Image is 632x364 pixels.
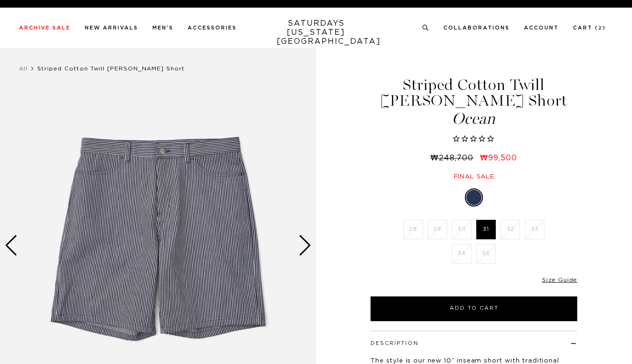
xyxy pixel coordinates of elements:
[480,154,517,162] span: ₩99,500
[369,134,579,145] span: Rated 0.0 out of 5 stars 0 reviews
[19,66,28,71] a: All
[542,277,577,283] a: Size Guide
[277,19,355,46] a: SATURDAYS[US_STATE][GEOGRAPHIC_DATA]
[5,235,18,256] div: Previous slide
[152,25,173,30] a: Men's
[371,341,419,346] button: Description
[188,25,237,30] a: Accessories
[573,25,606,30] a: Cart (2)
[369,173,579,181] div: Final sale
[85,25,138,30] a: New Arrivals
[443,25,510,30] a: Collaborations
[371,296,577,321] button: Add to Cart
[431,154,477,162] del: ₩248,700
[476,220,496,239] label: 31
[299,235,311,256] div: Next slide
[369,77,579,127] h1: Striped Cotton Twill [PERSON_NAME] Short
[598,26,602,30] small: 2
[37,66,185,71] span: Striped Cotton Twill [PERSON_NAME] Short
[369,111,579,127] span: Ocean
[524,25,559,30] a: Account
[19,25,70,30] a: Archive Sale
